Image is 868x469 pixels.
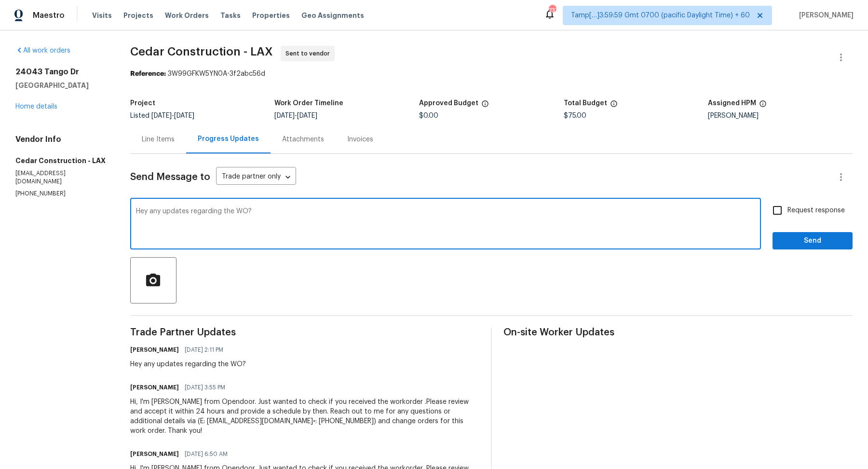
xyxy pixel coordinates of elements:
[564,112,586,119] span: $75.00
[130,345,179,355] h6: [PERSON_NAME]
[787,206,845,216] span: Request response
[503,328,853,337] span: On-site Worker Updates
[15,81,107,90] h5: [GEOGRAPHIC_DATA]
[15,190,107,198] p: [PHONE_NUMBER]
[185,345,223,355] span: [DATE] 2:11 PM
[15,103,57,110] a: Home details
[136,208,755,242] textarea: Hey any updates regarding the WO?
[185,383,225,392] span: [DATE] 3:55 PM
[151,112,194,119] span: -
[301,11,364,20] span: Geo Assignments
[274,100,343,107] h5: Work Order Timeline
[130,70,166,77] b: Reference:
[33,11,65,20] span: Maestro
[347,135,373,144] div: Invoices
[610,100,618,112] span: The total cost of line items that have been proposed by Opendoor. This sum includes line items th...
[481,100,489,112] span: The total cost of line items that have been approved by both Opendoor and the Trade Partner. This...
[165,11,209,20] span: Work Orders
[708,112,853,119] div: [PERSON_NAME]
[174,112,194,119] span: [DATE]
[419,112,438,119] span: $0.00
[130,449,179,459] h6: [PERSON_NAME]
[15,135,107,144] h4: Vendor Info
[130,383,179,392] h6: [PERSON_NAME]
[773,232,853,250] button: Send
[795,11,854,20] span: [PERSON_NAME]
[419,100,478,107] h5: Approved Budget
[130,100,155,107] h5: Project
[571,11,750,20] span: Tamp[…]3:59:59 Gmt 0700 (pacific Daylight Time) + 60
[130,397,479,436] div: Hi, I'm [PERSON_NAME] from Opendoor. Just wanted to check if you received the workorder .Please r...
[549,6,556,15] div: 737
[130,172,210,182] span: Send Message to
[252,11,290,20] span: Properties
[142,135,175,144] div: Line Items
[780,235,845,247] span: Send
[15,67,107,77] h2: 24043 Tango Dr
[130,359,246,369] div: Hey any updates regarding the WO?
[220,12,241,19] span: Tasks
[130,112,194,119] span: Listed
[198,134,259,144] div: Progress Updates
[15,47,70,54] a: All work orders
[285,49,334,58] span: Sent to vendor
[708,100,756,107] h5: Assigned HPM
[216,169,296,185] div: Trade partner only
[130,69,853,79] div: 3W99GFKW5YN0A-3f2abc56d
[92,11,112,20] span: Visits
[15,156,107,166] h5: Cedar Construction - LAX
[564,100,607,107] h5: Total Budget
[130,328,479,337] span: Trade Partner Updates
[274,112,317,119] span: -
[759,100,767,112] span: The hpm assigned to this work order.
[282,135,324,144] div: Attachments
[274,112,295,119] span: [DATE]
[185,449,228,459] span: [DATE] 6:50 AM
[297,112,317,119] span: [DATE]
[151,112,172,119] span: [DATE]
[123,11,153,20] span: Projects
[15,169,107,186] p: [EMAIL_ADDRESS][DOMAIN_NAME]
[130,46,273,57] span: Cedar Construction - LAX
